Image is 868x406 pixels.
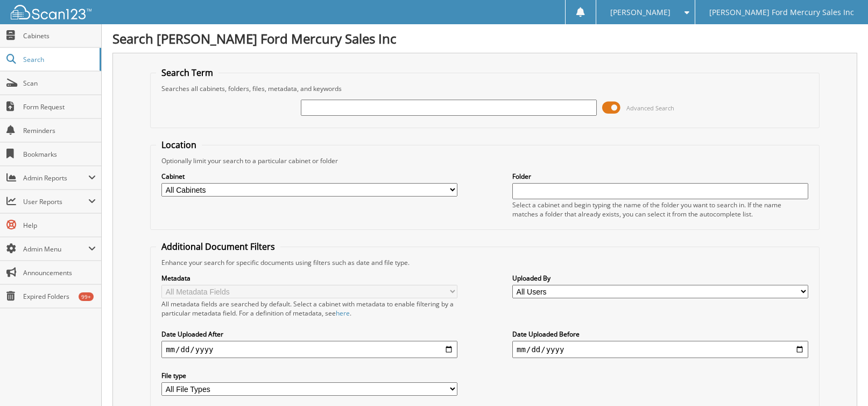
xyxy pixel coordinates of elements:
span: Scan [23,79,96,88]
input: start [161,341,457,358]
span: User Reports [23,197,88,206]
div: Optionally limit your search to a particular cabinet or folder [156,156,814,165]
label: Folder [512,172,808,181]
label: Date Uploaded After [161,330,457,339]
span: [PERSON_NAME] [610,9,671,16]
legend: Additional Document Filters [156,241,280,253]
div: Select a cabinet and begin typing the name of the folder you want to search in. If the name match... [512,200,808,219]
span: Form Request [23,102,96,111]
input: end [512,341,808,358]
span: Expired Folders [23,292,96,301]
span: [PERSON_NAME] Ford Mercury Sales Inc [709,9,854,16]
div: Enhance your search for specific documents using filters such as date and file type. [156,258,814,267]
legend: Location [156,139,202,151]
label: File type [161,371,457,380]
span: Cabinets [23,31,96,40]
span: Admin Menu [23,244,88,254]
legend: Search Term [156,67,218,79]
div: Searches all cabinets, folders, files, metadata, and keywords [156,84,814,93]
span: Announcements [23,268,96,277]
span: Search [23,55,94,64]
h1: Search [PERSON_NAME] Ford Mercury Sales Inc [112,30,857,47]
span: Help [23,221,96,230]
span: Admin Reports [23,173,88,183]
span: Bookmarks [23,150,96,159]
span: Reminders [23,126,96,135]
a: here [336,309,350,318]
div: 99+ [79,292,94,301]
span: Advanced Search [626,104,674,112]
label: Cabinet [161,172,457,181]
img: scan123-logo-white.svg [11,5,91,19]
div: All metadata fields are searched by default. Select a cabinet with metadata to enable filtering b... [161,299,457,318]
label: Date Uploaded Before [512,330,808,339]
label: Metadata [161,274,457,283]
label: Uploaded By [512,274,808,283]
